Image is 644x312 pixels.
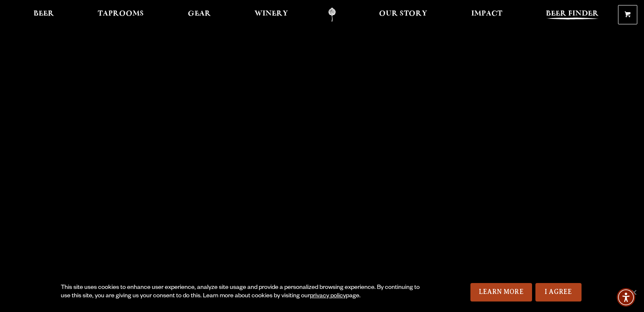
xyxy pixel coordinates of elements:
span: Taprooms [98,10,144,17]
a: Taprooms [92,8,149,22]
a: Learn More [470,283,532,302]
div: Accessibility Menu [617,288,635,307]
a: Winery [249,8,293,22]
span: Gear [188,10,211,17]
a: Gear [182,8,216,22]
span: Winery [254,10,288,17]
a: Beer [28,8,60,22]
span: Impact [471,10,502,17]
span: Beer [34,10,54,17]
span: Our Story [379,10,427,17]
a: Beer Finder [540,8,604,22]
a: privacy policy [310,293,346,300]
a: Our Story [374,8,433,22]
a: I Agree [535,283,582,302]
a: Odell Home [316,8,348,22]
div: This site uses cookies to enhance user experience, analyze site usage and provide a personalized ... [61,284,422,301]
a: Impact [466,8,508,22]
span: Beer Finder [546,10,599,17]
